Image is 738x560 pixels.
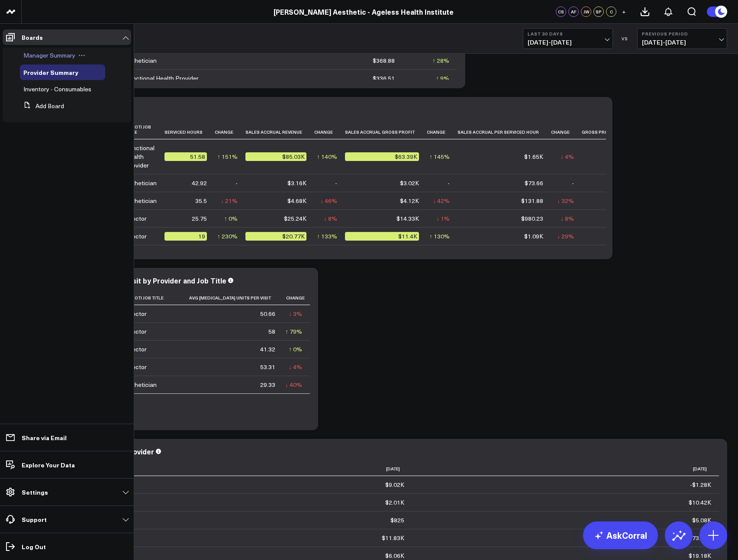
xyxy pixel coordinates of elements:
div: ↑ 145% [429,152,450,161]
div: $1.09K [524,232,543,241]
span: [DATE] - [DATE] [528,39,608,46]
div: ↓ 1% [436,214,450,223]
div: Injector [126,327,147,336]
button: Last 30 Days[DATE]-[DATE] [523,28,613,49]
div: SP [593,6,604,17]
div: $11.4K [345,232,419,241]
div: $368.88 [373,56,395,65]
div: 35.5 [195,196,207,205]
div: - [572,179,574,187]
div: $6.06K [385,551,404,560]
div: 58 [268,327,275,336]
div: C [606,6,616,17]
div: $63.39K [345,152,419,161]
div: Esthetician [126,250,157,258]
div: 51.58 [164,152,207,161]
div: $336.51 [373,74,395,83]
div: $2.01K [385,498,404,507]
div: $14.33K [396,214,419,223]
th: Change [314,120,345,139]
span: Inventory - Consumables [23,85,91,93]
div: Injector [126,232,147,241]
div: ↓ 5% [561,250,574,258]
div: $73.66 [525,179,543,187]
div: 19 [164,232,207,241]
th: Change [551,120,582,139]
div: - [235,179,238,187]
span: + [622,9,626,15]
p: Boards [22,34,43,41]
div: ↓ 32% [557,196,574,205]
th: Gross Profit Per Serviced Hour [582,120,672,139]
div: ↑ 28% [432,56,449,65]
button: Previous Period[DATE]-[DATE] [637,28,727,49]
div: Functional Health Provider [126,74,199,83]
div: ↑ 133% [317,232,337,241]
div: ↑ 79% [285,327,302,336]
div: - [448,179,450,187]
div: ↓ 42% [433,196,450,205]
div: Esthetician [126,179,157,187]
div: $825 [390,516,404,525]
div: $3.16K [287,179,306,187]
p: Log Out [22,543,46,550]
b: Last 30 Days [528,31,608,36]
th: Sales Accrual Per Serviced Hour [458,120,551,139]
div: Esthetician [126,56,157,65]
div: ↑ 151% [217,152,238,161]
th: Sales Accrual Gross Profit [345,120,427,139]
div: $10.42K [689,498,711,507]
th: Change [215,120,245,139]
a: [PERSON_NAME] Aesthetic - Ageless Health Institute [274,7,454,16]
div: 41.32 [260,345,275,354]
div: ↑ 130% [429,232,450,241]
div: $4.12K [400,196,419,205]
p: Explore Your Data [22,461,75,468]
div: ↓ 8% [561,214,574,223]
div: ↑ 7% [436,250,450,258]
div: ↓ 29% [557,232,574,241]
div: -$1.28K [690,480,711,489]
th: Avg [MEDICAL_DATA] Units Per Visit [180,291,283,305]
button: + [619,6,629,17]
th: Change [283,291,310,305]
div: ↑ 230% [217,232,238,241]
div: $980.23 [521,214,543,223]
div: Esthetician [126,380,157,389]
button: Add Board [20,98,64,114]
th: Serviced Hours [164,120,215,139]
div: $11.83K [382,534,404,542]
div: 42.92 [192,179,207,187]
div: $4.17K [400,250,419,258]
div: Injector [126,345,147,354]
div: VS [617,36,633,41]
a: Inventory - Consumables [23,86,91,93]
th: [DATE] [126,462,412,476]
div: $5.9K [291,250,306,258]
div: ↓ 46% [320,196,337,205]
div: $1.65K [524,152,543,161]
div: Esthetician [126,196,157,205]
b: Previous Period [642,31,722,36]
div: ↑ 3% [324,250,337,258]
th: Zenoti Job Title [126,291,180,305]
div: Functional Health Provider [126,144,157,170]
a: Provider Summary [23,69,78,76]
div: $131.88 [521,196,543,205]
div: - [335,179,337,187]
div: 50.66 [260,309,275,318]
a: Log Out [3,539,131,554]
div: ↑ 8% [224,250,238,258]
div: $4.68K [287,196,306,205]
div: JW [581,6,591,17]
th: Sales Accrual Revenue [245,120,314,139]
a: AskCorral [583,521,658,549]
span: Manager Summary [23,51,75,59]
div: $3.02K [400,179,419,187]
div: ↑ 0% [289,345,302,354]
div: ↑ 0% [224,214,238,223]
div: ↓ 8% [324,214,337,223]
th: [DATE] [412,462,719,476]
div: 29.33 [260,380,275,389]
p: Support [22,516,47,523]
